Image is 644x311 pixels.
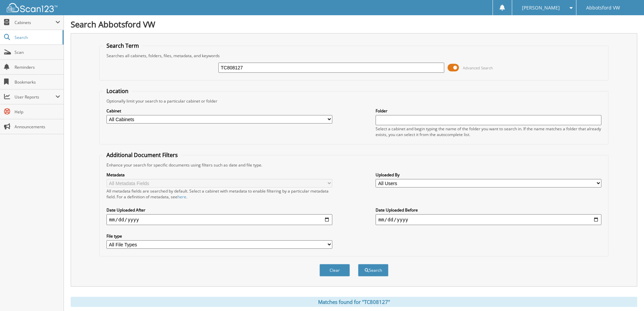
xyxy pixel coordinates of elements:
[106,172,332,178] label: Metadata
[15,109,60,115] span: Help
[7,3,57,12] img: scan123-logo-white.svg
[103,53,605,59] div: Searches all cabinets, folders, files, metadata, and keywords
[71,19,637,30] h1: Search Abbotsford VW
[103,42,142,49] legend: Search Term
[376,214,601,225] input: end
[15,64,60,70] span: Reminders
[103,151,181,159] legend: Additional Document Filters
[376,207,601,213] label: Date Uploaded Before
[319,264,350,276] button: Clear
[522,6,560,10] span: [PERSON_NAME]
[376,172,601,178] label: Uploaded By
[103,98,605,104] div: Optionally limit your search to a particular cabinet or folder
[15,124,60,130] span: Announcements
[358,264,388,276] button: Search
[106,233,332,239] label: File type
[106,207,332,213] label: Date Uploaded After
[106,188,332,200] div: All metadata fields are searched by default. Select a cabinet with metadata to enable filtering b...
[103,87,132,95] legend: Location
[177,194,186,200] a: here
[15,20,55,25] span: Cabinets
[106,108,332,114] label: Cabinet
[376,108,601,114] label: Folder
[106,214,332,225] input: start
[103,162,605,168] div: Enhance your search for specific documents using filters such as date and file type.
[463,65,493,70] span: Advanced Search
[586,6,620,10] span: Abbotsford VW
[15,94,55,100] span: User Reports
[15,35,59,40] span: Search
[71,297,637,307] div: Matches found for "TC808127"
[376,126,601,137] div: Select a cabinet and begin typing the name of the folder you want to search in. If the name match...
[15,49,60,55] span: Scan
[15,79,60,85] span: Bookmarks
